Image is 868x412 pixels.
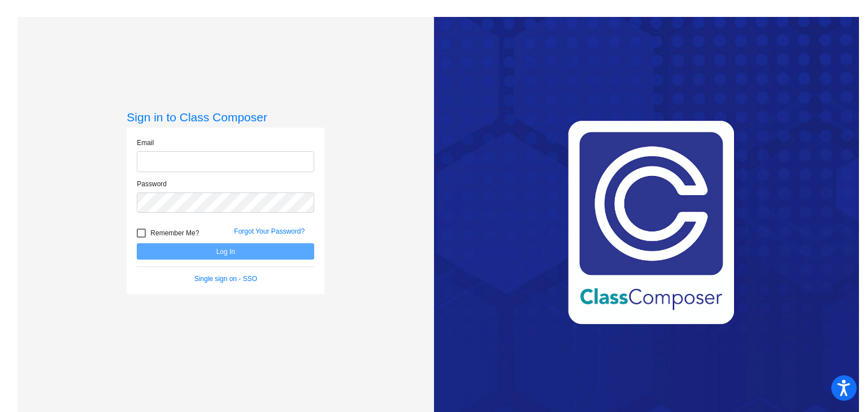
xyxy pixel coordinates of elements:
[234,227,305,235] a: Forgot Your Password?
[137,138,154,148] label: Email
[137,243,314,260] button: Log In
[137,179,167,189] label: Password
[194,275,257,283] a: Single sign on - SSO
[127,110,324,124] h3: Sign in to Class Composer
[150,226,199,240] span: Remember Me?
